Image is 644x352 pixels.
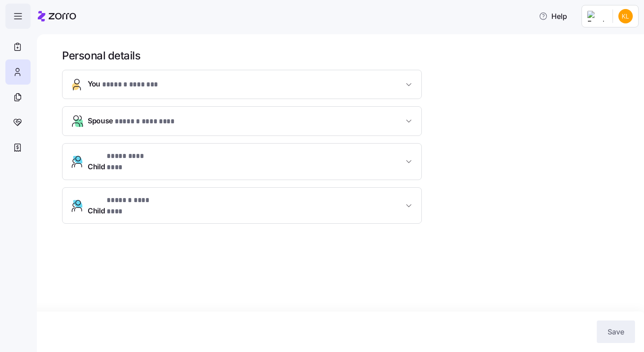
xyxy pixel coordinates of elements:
span: Help [539,11,567,22]
img: dc9f92af5cae90ae6809c90ab4011ccc [618,9,633,23]
span: Child [88,151,161,172]
span: Child [88,195,165,217]
h1: Personal details [62,49,631,63]
span: Save [608,326,624,337]
button: Save [597,320,635,343]
span: You [88,78,168,90]
img: Employer logo [587,11,605,22]
span: Spouse [88,115,186,127]
button: Help [532,7,574,25]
